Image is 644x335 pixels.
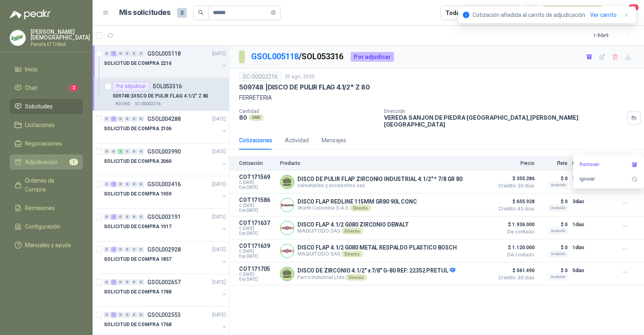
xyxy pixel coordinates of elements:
p: / SOL053316 [251,50,344,63]
div: 1 [111,247,117,252]
span: Solicitudes [25,102,53,111]
div: Incluido [549,205,568,211]
p: [DATE] [212,50,226,58]
a: 0 1 0 0 0 0 GSOL002657[DATE] SOLICITUD DE COMPRA 1788 [104,277,227,303]
div: 0 [104,312,110,318]
a: 0 1 0 0 0 0 GSOL002928[DATE] SOLICITUD DE COMPRA 1857 [104,245,227,270]
a: Negociaciones [10,136,83,151]
span: 20 [628,4,639,11]
p: DISCO FLAP 4.1/2 G080 ZIRCONIO DEWALT [297,221,409,228]
p: VEREDA SANJON DE PIEDRA [GEOGRAPHIC_DATA] , [PERSON_NAME][GEOGRAPHIC_DATA] [384,114,624,128]
span: C: [DATE] [239,249,275,254]
span: close-circle [271,10,276,15]
div: 0 [124,279,130,285]
div: 0 [138,181,144,187]
div: 0 [111,149,117,154]
p: GSOL002928 [147,247,181,252]
span: Exp: [DATE] [239,185,275,190]
span: Exp: [DATE] [239,254,275,259]
span: De contado [494,252,535,257]
p: 5 días [572,266,592,275]
span: Manuales y ayuda [25,241,71,250]
div: 0 [124,51,130,56]
p: [DATE] [212,311,226,319]
span: Exp: [DATE] [239,208,275,213]
span: De contado [494,229,535,234]
div: 0 [131,214,137,220]
div: UND [249,114,264,121]
div: Cotizaciones [239,136,272,145]
span: Chat [25,83,37,92]
div: Directo [350,205,371,211]
p: 25 ago, 2025 [285,73,315,81]
p: COT171637 [239,220,275,226]
img: Company Logo [281,244,294,258]
a: 0 1 0 0 0 0 GSOL003191[DATE] SOLICITUD DE COMPRA 1917 [104,212,227,238]
span: Adjudicación [25,158,58,166]
p: Cantidad [239,108,378,114]
p: COT171639 [239,243,275,249]
h1: Mis solicitudes [119,7,171,19]
div: 0 [118,279,124,285]
span: 8 [177,8,187,18]
p: SOLICITUD DE COMPRA 2106 [104,125,171,133]
button: Ignorar [576,173,641,185]
span: $ 1.120.000 [494,243,535,252]
div: 0 [138,279,144,285]
p: DISCO FLAP 4.1/2 G080 METAL RESPALDO PLASTICO BOSCH [297,244,457,251]
a: Por adjudicarSOL053316509748 |DISCO DE PULIR FLAG 4.1/2" Z 8080 UNDSC-00002216 [93,78,229,111]
a: Remisiones [10,200,83,216]
span: C: [DATE] [239,203,275,208]
div: Todas [446,8,462,17]
p: Ferro Industrial Ltda [297,274,455,281]
p: DISCO DE ZIRCONIO 4.1/2" x 7/8" G-80 REF: 22352 PRETUL [297,267,455,275]
div: 0 [104,51,110,56]
p: $ 0 [539,197,568,206]
span: C: [DATE] [239,272,275,277]
div: 0 [138,247,144,252]
a: Chat2 [10,80,83,96]
p: GSOL005118 [147,51,181,56]
a: Órdenes de Compra [10,173,83,197]
a: Configuración [10,219,83,234]
span: info-circle [463,12,469,18]
span: Crédito 30 días [494,183,535,188]
p: [DATE] [212,213,226,221]
div: 0 [118,247,124,252]
div: 0 [104,116,110,122]
p: GSOL003990 [147,149,181,154]
button: 20 [620,6,634,20]
a: Manuales y ayuda [10,237,83,253]
div: 0 [124,181,130,187]
p: 509748 | DISCO DE PULIR FLAG 4.1/2" Z 80 [239,83,370,92]
div: 1 [111,279,117,285]
a: 0 0 1 0 0 0 GSOL003990[DATE] SOLICITUD DE COMPRA 2060 [104,147,227,173]
p: 1 días [572,243,592,252]
a: Ver carrito [590,10,617,19]
span: Negociaciones [25,139,62,148]
p: SOLICITUD DE COMPRA 2216 [104,60,171,67]
div: 1 [111,312,117,318]
a: 0 1 0 0 0 0 GSOL005118[DATE] SOLICITUD DE COMPRA 2216 [104,49,227,75]
p: SOLICITUD DE COMPRA 1857 [104,256,171,263]
p: DISCO DE PULIR FLAP ZIRCONIO INDUSTRIAL 4.1/2" * 7/8 GR 80 [297,176,462,182]
div: 0 [124,312,130,318]
p: $ 0 [539,174,568,183]
div: 0 [138,214,144,220]
div: 1 [111,214,117,220]
a: Licitaciones [10,117,83,133]
p: Dirección [384,108,624,114]
a: 0 1 0 0 0 0 GSOL004288[DATE] SOLICITUD DE COMPRA 2106 [104,114,227,140]
div: 1 [111,116,117,122]
div: Por adjudicar [113,81,149,91]
p: GSOL002553 [147,312,181,318]
div: 1 [111,181,117,187]
a: 0 1 0 0 0 0 GSOL003416[DATE] SOLICITUD DE COMPRA 1959 [104,179,227,205]
div: 0 [104,149,110,154]
div: 0 [131,116,137,122]
div: 1 [118,149,124,154]
p: Precio [494,160,535,166]
p: GSOL003191 [147,214,181,220]
div: 1 [111,51,117,56]
div: 0 [118,312,124,318]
